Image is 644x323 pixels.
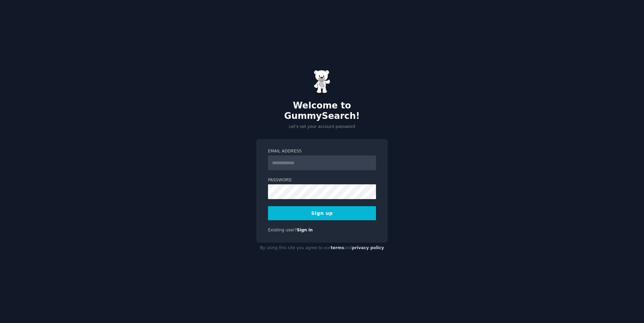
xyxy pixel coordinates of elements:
label: Email Address [268,148,376,154]
img: Gummy Bear [314,70,330,93]
div: By using this site you agree to our and [256,243,388,253]
h2: Welcome to GummySearch! [256,100,388,122]
p: Let's set your account password [256,124,388,130]
span: Existing user? [268,228,297,232]
label: Password [268,177,376,183]
a: privacy policy [352,245,384,250]
a: terms [331,245,344,250]
button: Sign up [268,206,376,220]
a: Sign in [297,228,313,232]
